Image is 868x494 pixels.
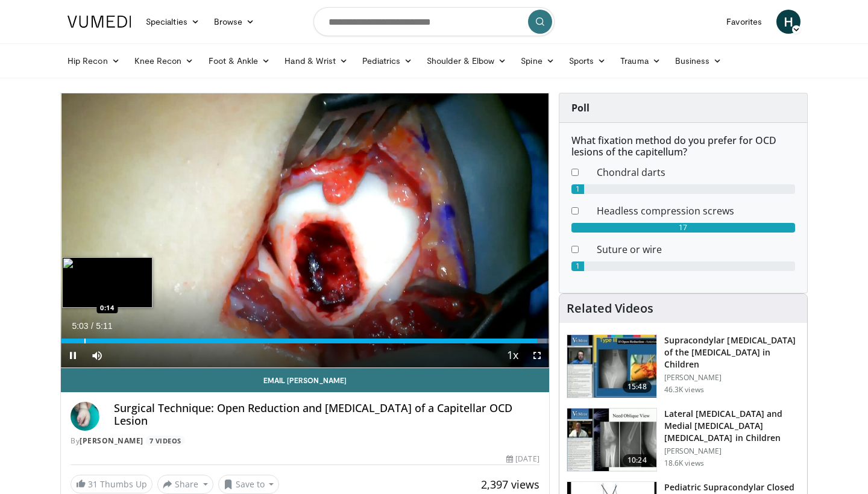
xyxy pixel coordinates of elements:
[501,343,525,367] button: Playback Rate
[61,343,85,367] button: Pause
[61,368,549,392] a: Email [PERSON_NAME]
[61,93,549,368] video-js: Video Player
[127,49,201,73] a: Knee Recon
[567,408,656,471] img: 270001_0000_1.png.150x105_q85_crop-smart_upscale.jpg
[207,10,262,34] a: Browse
[201,49,278,73] a: Foot & Ankle
[481,477,539,492] span: 2,397 views
[588,204,804,218] dd: Headless compression screws
[664,385,704,395] p: 46.3K views
[91,321,93,331] span: /
[664,446,800,456] p: [PERSON_NAME]
[664,334,800,370] h3: Supracondylar [MEDICAL_DATA] of the [MEDICAL_DATA] in Children
[71,402,99,431] img: Avatar
[80,436,143,446] a: [PERSON_NAME]
[60,49,127,73] a: Hip Recon
[567,408,800,472] a: 10:24 Lateral [MEDICAL_DATA] and Medial [MEDICAL_DATA] [MEDICAL_DATA] in Children [PERSON_NAME] 1...
[571,223,795,233] div: 17
[139,10,207,34] a: Specialties
[776,10,800,34] a: H
[588,242,804,257] dd: Suture or wire
[96,321,112,331] span: 5:11
[68,16,131,28] img: VuMedi Logo
[588,165,804,180] dd: Chondral darts
[218,475,280,494] button: Save to
[88,478,98,490] span: 31
[623,381,652,393] span: 15:48
[719,10,769,34] a: Favorites
[61,339,549,343] div: Progress Bar
[506,454,539,464] div: [DATE]
[71,436,539,446] div: By
[157,475,213,494] button: Share
[571,135,795,158] h6: What fixation method do you prefer for OCD lesions of the capitellum?
[664,373,800,383] p: [PERSON_NAME]
[277,49,355,73] a: Hand & Wrist
[562,49,614,73] a: Sports
[313,7,555,36] input: Search topics, interventions
[567,301,653,316] h4: Related Videos
[571,101,590,114] strong: Poll
[567,334,800,398] a: 15:48 Supracondylar [MEDICAL_DATA] of the [MEDICAL_DATA] in Children [PERSON_NAME] 46.3K views
[420,49,514,73] a: Shoulder & Elbow
[72,321,88,331] span: 5:03
[145,436,185,446] a: 7 Videos
[623,454,652,466] span: 10:24
[355,49,420,73] a: Pediatrics
[525,343,549,367] button: Fullscreen
[114,402,539,428] h4: Surgical Technique: Open Reduction and [MEDICAL_DATA] of a Capitellar OCD Lesion
[71,475,153,493] a: 31 Thumbs Up
[664,458,704,468] p: 18.6K views
[664,408,800,444] h3: Lateral [MEDICAL_DATA] and Medial [MEDICAL_DATA] [MEDICAL_DATA] in Children
[62,257,153,308] img: image.jpeg
[613,49,668,73] a: Trauma
[514,49,561,73] a: Spine
[571,184,585,194] div: 1
[567,335,656,398] img: 07483a87-f7db-4b95-b01b-f6be0d1b3d91.150x105_q85_crop-smart_upscale.jpg
[668,49,729,73] a: Business
[85,343,109,367] button: Mute
[571,261,585,271] div: 1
